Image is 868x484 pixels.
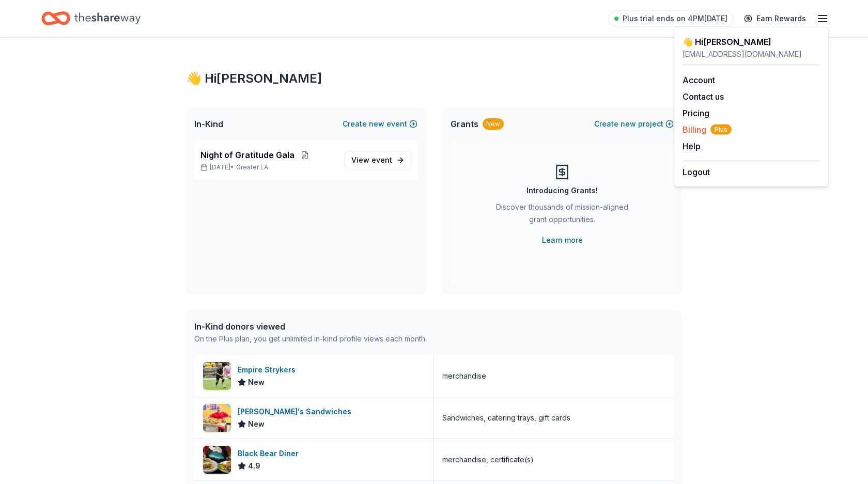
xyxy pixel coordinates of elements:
[194,320,427,333] div: In-Kind donors viewed
[238,405,355,418] div: [PERSON_NAME]'s Sandwiches
[683,166,710,178] button: Logout
[621,118,636,130] span: new
[451,118,478,130] span: Grants
[238,447,303,460] div: Black Bear Diner
[683,36,820,48] div: 👋 Hi [PERSON_NAME]
[194,333,427,345] div: On the Plus plan, you get unlimited in-kind profile views each month.
[369,118,384,130] span: new
[683,90,724,103] button: Contact us
[442,370,486,382] div: merchandise
[248,376,265,388] span: New
[371,155,392,164] span: event
[683,75,715,85] a: Account
[203,362,231,390] img: Image for Empire Strykers
[186,70,682,87] div: 👋 Hi [PERSON_NAME]
[683,48,820,60] div: [EMAIL_ADDRESS][DOMAIN_NAME]
[442,412,570,424] div: Sandwiches, catering trays, gift cards
[683,123,732,136] span: Billing
[542,234,583,246] a: Learn more
[200,149,295,161] span: Night of Gratitude Gala
[248,460,260,472] span: 4.9
[683,140,701,152] button: Help
[608,10,734,27] a: Plus trial ends on 4PM[DATE]
[442,454,534,466] div: merchandise, certificate(s)
[194,118,223,130] span: In-Kind
[526,184,598,197] div: Introducing Grants!
[238,364,300,376] div: Empire Strykers
[248,418,265,430] span: New
[236,163,268,171] span: Greater LA
[203,446,231,474] img: Image for Black Bear Diner
[483,118,504,130] div: New
[345,151,411,169] a: View event
[623,12,727,25] span: Plus trial ends on 4PM[DATE]
[492,201,632,230] div: Discover thousands of mission-aligned grant opportunities.
[200,163,336,171] p: [DATE] •
[343,118,417,130] button: Createnewevent
[738,9,812,28] a: Earn Rewards
[710,124,732,135] span: Plus
[351,154,392,166] span: View
[41,6,141,30] a: Home
[594,118,674,130] button: Createnewproject
[203,404,231,432] img: Image for Ike's Sandwiches
[683,108,709,118] a: Pricing
[683,123,732,136] button: BillingPlus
